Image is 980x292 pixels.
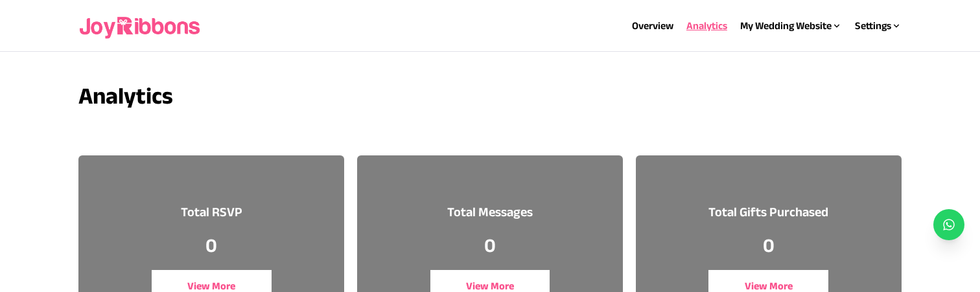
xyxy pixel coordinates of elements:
p: 0 [484,234,496,257]
h3: Total RSVP [181,203,242,221]
h3: Total Gifts Purchased [708,203,828,221]
h3: Total Messages [447,203,533,221]
p: 0 [205,234,217,257]
div: My Wedding Website [740,18,842,34]
h3: Analytics [78,83,902,109]
img: joyribbons [78,5,203,47]
a: Overview [632,20,673,31]
a: Analytics [686,20,727,31]
p: 0 [763,234,775,257]
div: Settings [855,18,902,34]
